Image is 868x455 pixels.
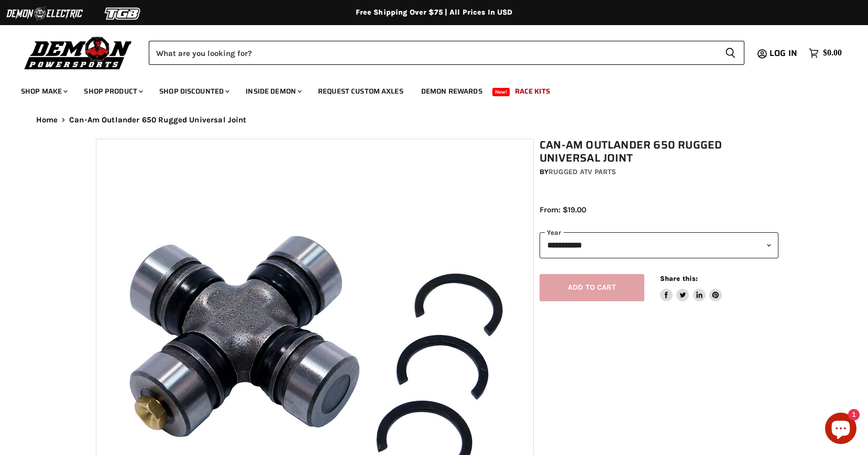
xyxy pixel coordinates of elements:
[310,81,411,102] a: Request Custom Axles
[492,88,510,96] span: New!
[149,41,744,65] form: Product
[540,205,586,214] span: From: $19.00
[540,232,778,258] select: year
[717,41,744,65] button: Search
[540,139,778,165] h1: Can-Am Outlander 650 Rugged Universal Joint
[823,48,842,58] span: $0.00
[238,81,308,102] a: Inside Demon
[13,76,839,102] ul: Main menu
[13,81,74,102] a: Shop Make
[15,116,853,124] nav: Breadcrumbs
[507,81,558,102] a: Race Kits
[15,8,853,17] div: Free Shipping Over $75 | All Prices In USD
[149,41,717,65] input: Search
[770,47,797,60] span: Log in
[21,34,136,71] img: Demon Powersports
[413,81,490,102] a: Demon Rewards
[660,274,722,302] aside: Share this:
[822,413,860,447] inbox-online-store-chat: Shopify online store chat
[69,116,246,124] span: Can-Am Outlander 650 Rugged Universal Joint
[548,167,616,176] a: Rugged ATV Parts
[36,116,58,124] a: Home
[84,4,162,24] img: TGB Logo 2
[660,275,698,282] span: Share this:
[540,166,778,178] div: by
[76,81,149,102] a: Shop Product
[765,49,804,58] a: Log in
[804,45,847,61] a: $0.00
[151,81,236,102] a: Shop Discounted
[5,4,84,24] img: Demon Electric Logo 2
